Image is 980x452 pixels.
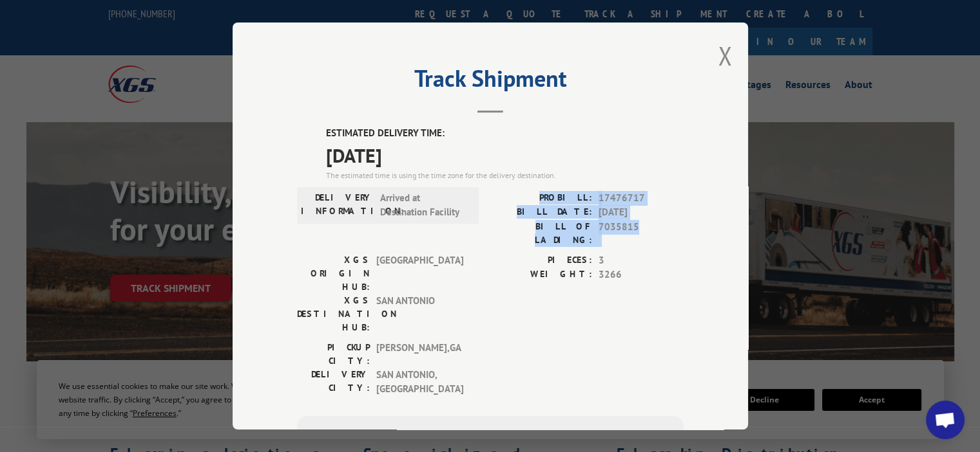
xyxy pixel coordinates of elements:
[926,401,965,439] div: Open chat
[599,267,684,282] span: 3266
[297,69,684,94] h2: Track Shipment
[599,253,684,268] span: 3
[599,191,684,206] span: 17476717
[380,191,467,220] span: Arrived at Destination Facility
[490,267,592,282] label: WEIGHT:
[326,126,684,141] label: ESTIMATED DELIVERY TIME:
[326,141,684,170] span: [DATE]
[297,368,370,397] label: DELIVERY CITY:
[297,341,370,368] label: PICKUP CITY:
[376,341,463,368] span: [PERSON_NAME] , GA
[297,253,370,294] label: XGS ORIGIN HUB:
[376,368,463,397] span: SAN ANTONIO , [GEOGRAPHIC_DATA]
[599,205,684,220] span: [DATE]
[599,220,684,247] span: 7035815
[490,205,592,220] label: BILL DATE:
[490,191,592,206] label: PROBILL:
[376,253,463,294] span: [GEOGRAPHIC_DATA]
[490,220,592,247] label: BILL OF LADING:
[326,170,684,181] div: The estimated time is using the time zone for the delivery destination.
[490,253,592,268] label: PIECES:
[718,39,732,73] button: Close modal
[297,294,370,334] label: XGS DESTINATION HUB:
[301,191,374,220] label: DELIVERY INFORMATION:
[376,294,463,334] span: SAN ANTONIO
